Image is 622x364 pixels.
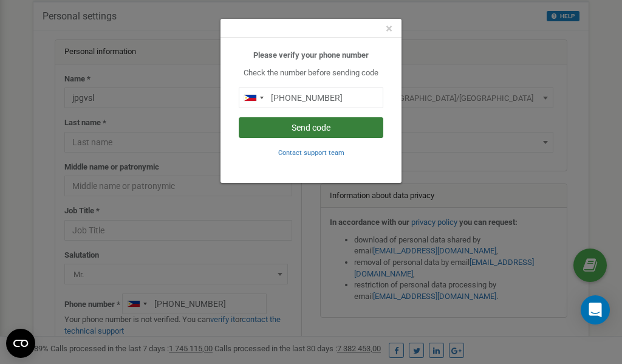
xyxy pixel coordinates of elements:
b: Please verify your phone number [253,50,369,60]
button: Send code [239,117,383,138]
div: Open Intercom Messenger [581,295,610,325]
button: Close [386,22,392,35]
p: Check the number before sending code [239,67,383,79]
button: Open CMP widget [6,329,35,358]
span: × [386,21,392,36]
a: Contact support team [278,148,344,157]
input: 0905 123 4567 [239,88,383,108]
div: Telephone country code [239,88,267,108]
small: Contact support team [278,149,344,157]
